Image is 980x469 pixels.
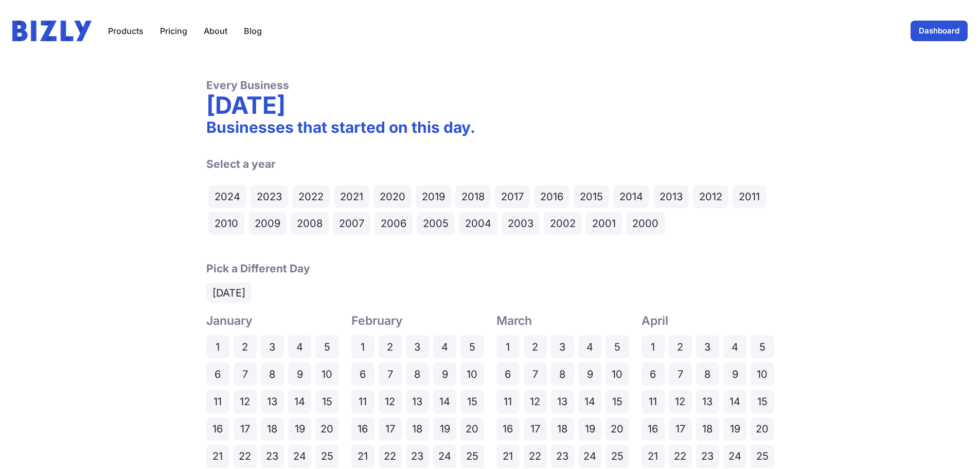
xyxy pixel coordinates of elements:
[234,445,257,468] a: 22
[496,335,520,358] a: 1
[642,312,774,329] h2: April
[613,185,649,208] a: 2014
[315,445,338,468] a: 25
[551,390,574,413] a: 13
[669,335,692,358] a: 2
[206,335,229,358] a: 1
[626,212,665,235] a: 2000
[723,362,746,386] a: 9
[433,390,456,413] a: 14
[524,362,547,386] a: 7
[261,390,284,413] a: 13
[379,418,402,441] a: 17
[234,362,257,386] a: 7
[292,185,330,208] a: 2022
[351,418,375,441] a: 16
[496,362,520,386] a: 6
[751,445,774,468] a: 25
[433,362,456,386] a: 9
[578,418,601,441] a: 19
[460,390,484,413] a: 15
[315,335,338,358] a: 5
[261,418,284,441] a: 18
[406,390,429,413] a: 13
[696,418,719,441] a: 18
[433,418,456,441] a: 19
[351,445,375,468] a: 21
[244,25,262,37] a: Blog
[653,185,689,208] a: 2013
[288,418,311,441] a: 19
[206,445,229,468] a: 21
[406,335,429,358] a: 3
[288,362,311,386] a: 9
[460,335,484,358] a: 5
[375,212,413,235] a: 2006
[455,185,491,208] a: 2018
[160,25,187,37] a: Pricing
[733,185,766,208] a: 2011
[351,335,375,358] a: 1
[605,390,629,413] a: 15
[551,445,574,468] a: 23
[495,185,530,208] a: 2017
[605,335,629,358] a: 5
[551,335,574,358] a: 3
[379,390,402,413] a: 12
[206,312,339,329] h2: January
[433,335,456,358] a: 4
[379,362,402,386] a: 7
[204,25,227,37] a: About
[751,335,774,358] a: 5
[524,418,547,441] a: 17
[208,185,246,208] a: 2024
[605,362,629,386] a: 10
[693,185,728,208] a: 2012
[351,362,375,386] a: 6
[433,445,456,468] a: 24
[669,362,692,386] a: 7
[551,362,574,386] a: 8
[751,390,774,413] a: 15
[333,212,370,235] a: 2007
[206,145,774,171] h2: Select a year
[206,418,229,441] a: 16
[261,445,284,468] a: 23
[291,212,329,235] a: 2008
[642,418,665,441] a: 16
[379,335,402,358] a: 2
[751,362,774,386] a: 10
[642,390,665,413] a: 11
[496,445,520,468] a: 21
[578,335,601,358] a: 4
[911,21,968,41] a: Dashboard
[642,445,665,468] a: 21
[373,185,412,208] a: 2020
[459,212,497,235] a: 2004
[417,212,455,235] a: 2005
[351,312,484,329] h2: February
[334,185,369,208] a: 2021
[315,362,338,386] a: 10
[524,335,547,358] a: 2
[642,335,665,358] a: 1
[574,185,609,208] a: 2015
[723,418,746,441] a: 19
[723,445,746,468] a: 24
[288,390,311,413] a: 14
[261,335,284,358] a: 3
[460,445,484,468] a: 25
[460,362,484,386] a: 10
[723,335,746,358] a: 4
[524,390,547,413] a: 12
[669,418,692,441] a: 17
[406,418,429,441] a: 18
[206,92,774,118] div: [DATE]
[496,312,629,329] h2: March
[248,212,287,235] a: 2009
[208,212,244,235] a: 2010
[496,418,520,441] a: 16
[534,185,569,208] a: 2016
[234,418,257,441] a: 17
[605,418,629,441] a: 20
